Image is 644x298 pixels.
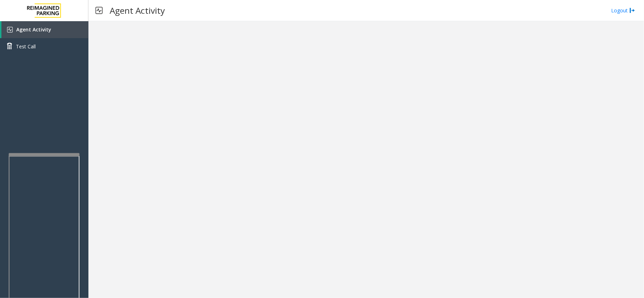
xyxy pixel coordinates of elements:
a: Agent Activity [1,21,88,38]
h3: Agent Activity [106,2,168,19]
img: 'icon' [7,27,13,32]
span: Agent Activity [16,26,51,33]
span: Test Call [16,43,36,50]
img: logout [630,7,635,14]
img: pageIcon [95,2,103,19]
a: Logout [611,7,635,14]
